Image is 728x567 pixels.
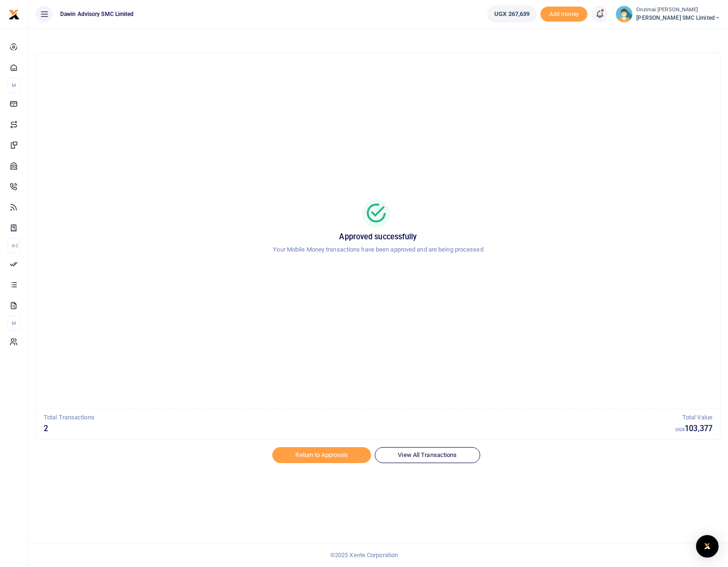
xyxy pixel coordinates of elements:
[8,9,20,20] img: logo-small
[540,7,587,22] li: Toup your wallet
[56,10,138,18] span: Dawin Advisory SMC Limited
[8,78,20,93] li: M
[494,9,530,19] span: UGX 267,639
[8,315,20,331] li: M
[44,424,675,433] h5: 2
[675,413,712,423] p: Total Value
[272,447,371,463] a: Return to Approvals
[375,447,480,463] a: View All Transactions
[616,6,633,23] img: profile-user
[636,6,720,14] small: Onzimai [PERSON_NAME]
[8,10,20,17] a: logo-small logo-large logo-large
[616,6,720,23] a: profile-user Onzimai [PERSON_NAME] [PERSON_NAME] SMC Limited
[540,10,587,17] a: Add money
[47,232,709,242] h5: Approved successfully
[636,14,720,22] span: [PERSON_NAME] SMC Limited
[487,6,537,23] a: UGX 267,639
[696,535,719,558] div: Open Intercom Messenger
[675,427,685,432] small: UGX
[8,238,20,253] li: Ac
[47,245,709,255] p: Your Mobile Money transactions have been approved and are being processed
[675,424,712,433] h5: 103,377
[44,413,675,423] p: Total Transactions
[483,6,540,23] li: Wallet ballance
[540,7,587,22] span: Add money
